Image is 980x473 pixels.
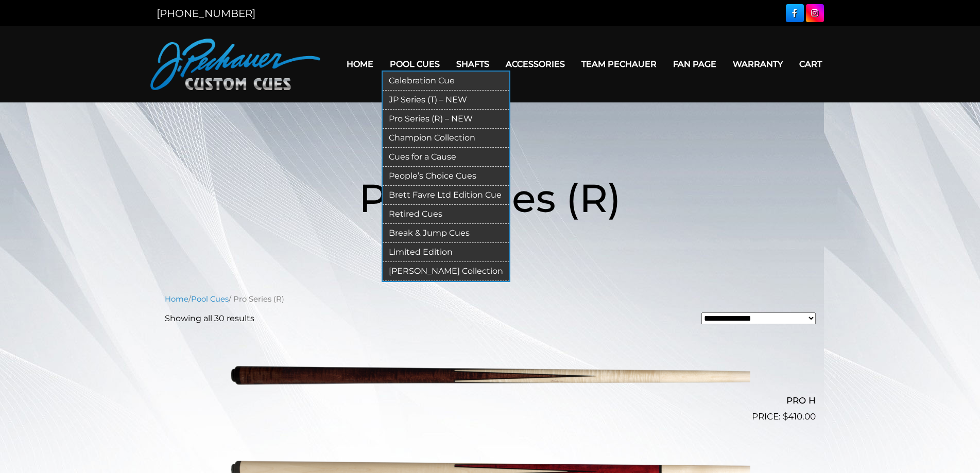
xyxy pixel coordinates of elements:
a: Team Pechauer [573,51,665,77]
a: Pro Series (R) – NEW [383,110,509,129]
img: PRO H [230,333,750,419]
select: Shop order [701,312,816,324]
a: JP Series (T) – NEW [383,91,509,110]
a: Cart [791,51,830,77]
a: Warranty [725,51,791,77]
a: [PHONE_NUMBER] [157,7,255,20]
p: Showing all 30 results [165,312,254,325]
a: Home [165,294,188,304]
h2: PRO H [165,391,816,410]
a: Celebration Cue [383,72,509,91]
bdi: 410.00 [783,411,816,422]
a: Retired Cues [383,205,509,224]
a: PRO H $410.00 [165,333,816,424]
a: Break & Jump Cues [383,224,509,243]
a: Brett Favre Ltd Edition Cue [383,186,509,205]
a: Pool Cues [382,51,448,77]
a: Pool Cues [191,294,229,304]
a: [PERSON_NAME] Collection [383,262,509,281]
a: People’s Choice Cues [383,167,509,186]
a: Champion Collection [383,129,509,148]
span: Pro Series (R) [359,174,621,222]
span: $ [783,411,788,422]
a: Shafts [448,51,497,77]
img: Pechauer Custom Cues [150,39,320,90]
a: Cues for a Cause [383,148,509,167]
a: Fan Page [665,51,725,77]
a: Limited Edition [383,243,509,262]
nav: Breadcrumb [165,293,816,305]
a: Accessories [497,51,573,77]
a: Home [338,51,382,77]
